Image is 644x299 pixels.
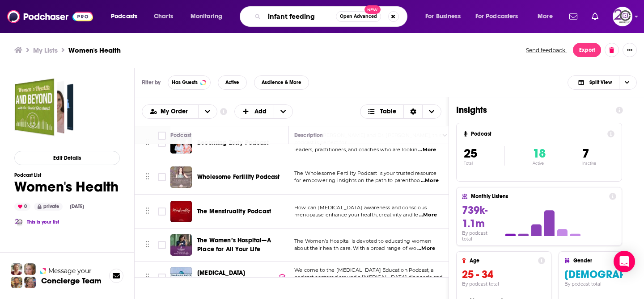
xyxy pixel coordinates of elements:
button: + Add [234,104,293,119]
span: Toggle select row [158,274,166,282]
button: Show profile menu [613,7,632,26]
button: Move [144,205,150,218]
div: Search podcasts, credits, & more... [248,6,416,27]
button: Export [573,43,601,57]
a: Show notifications dropdown [566,9,581,24]
span: Split View [589,80,612,85]
span: podcast centered around a [MEDICAL_DATA] diagnosis and [294,274,442,280]
h4: By podcast total [462,281,545,287]
span: ...More [419,212,437,219]
p: Inactive [582,161,596,166]
img: The Menstruality Podcast [170,201,192,222]
button: open menu [531,9,564,24]
img: Barbara Profile [24,277,36,288]
h4: Age [470,257,534,264]
span: Welcome to the [MEDICAL_DATA] Education Podcast, a [294,267,434,273]
span: The Menstruality Podcast [197,208,271,215]
span: menopause enhance your health, creativity and le [294,212,418,218]
button: Choose View [360,104,442,119]
span: 25 [464,146,477,161]
span: leaders, practitioners, and coaches who are lookin [294,146,418,153]
div: private [34,203,63,211]
button: Move [144,271,150,284]
button: open menu [105,9,149,24]
span: Has Guests [172,80,198,85]
img: Ovarian Cancer Education Podcast [170,267,192,288]
button: Move [144,170,150,184]
button: Show More Button [623,43,637,57]
span: Add [254,108,267,115]
span: [MEDICAL_DATA] Education Podcast [197,269,253,286]
a: This is your list [27,219,59,225]
span: Message your [48,266,92,275]
h1: Women's Health [14,178,119,195]
span: 18 [533,146,546,161]
span: My Order [161,108,191,115]
h3: 25 - 34 [462,268,545,281]
button: open menu [470,9,531,24]
span: Toggle select row [158,208,166,216]
img: Sydney Profile [11,263,22,275]
div: Podcast [170,130,191,141]
span: The Wholesome Fertility Podcast is your trusted resource [294,170,437,176]
button: Has Guests [168,75,211,90]
button: open menu [142,108,198,115]
span: New [364,5,381,14]
span: about their health care. With a broad range of wo [294,245,416,251]
img: Kevin Volz [14,218,23,227]
button: open menu [198,105,217,118]
span: ...More [417,245,435,252]
a: Show additional information [220,108,227,116]
span: ...More [418,146,436,154]
button: Send feedback. [523,46,569,54]
h3: Podcast List [14,172,119,178]
span: Toggle select row [158,241,166,249]
span: Toggle select row [158,173,166,181]
img: Podchaser - Follow, Share and Rate Podcasts [7,8,93,25]
span: 739k-1.1m [462,203,487,230]
h3: Concierge Team [41,276,102,285]
a: The Women’s Hospital—A Place for All Your Life [197,236,286,254]
div: 0 [14,203,30,211]
span: for empowering insights on the path to parenthoo [294,177,420,183]
a: The Menstruality Podcast [197,207,271,216]
a: Women's Health [14,78,73,137]
span: The Women’s Hospital is devoted to educating women [294,238,432,244]
span: Open Advanced [340,14,377,19]
a: My Lists [33,46,58,54]
p: Active [533,161,546,166]
img: Jules Profile [24,263,36,275]
span: 7 [582,146,589,161]
h4: Podcast [471,131,604,137]
span: Table [380,108,396,115]
a: Wholesome Fertility Podcast [197,173,280,182]
a: Show notifications dropdown [588,9,602,24]
button: Active [218,75,247,90]
button: Audience & More [254,75,309,90]
button: Choose View [568,75,637,90]
h4: Monthly Listens [471,193,605,199]
span: Charts [154,10,173,23]
span: More [538,10,553,23]
span: For Podcasters [475,10,518,23]
p: Total [464,161,504,166]
span: Podcasts [111,10,137,23]
h2: Choose List sort [142,104,217,119]
span: Audience & More [262,80,301,85]
span: How can [MEDICAL_DATA] awareness and conscious [294,204,427,211]
a: The Women’s Hospital—A Place for All Your Life [170,234,192,256]
div: Sort Direction [403,105,422,118]
img: Jon Profile [11,277,22,288]
span: Wholesome Fertility Podcast [197,173,280,181]
h4: By podcast total [462,230,499,242]
div: [DATE] [66,203,88,210]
